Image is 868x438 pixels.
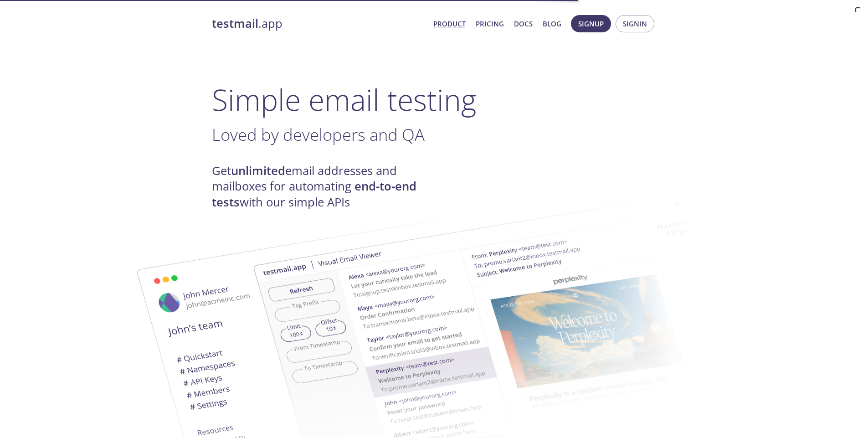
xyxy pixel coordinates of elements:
[623,18,647,30] span: Signin
[231,163,285,179] strong: unlimited
[212,178,416,210] strong: end-to-end tests
[476,18,504,30] a: Pricing
[212,15,258,31] strong: testmail
[616,15,654,32] button: Signin
[212,163,434,210] h4: Get email addresses and mailboxes for automating with our simple APIs
[433,18,466,30] a: Product
[514,18,533,30] a: Docs
[212,82,657,117] h1: Simple email testing
[212,16,426,31] a: testmail.app
[212,123,425,146] span: Loved by developers and QA
[543,18,561,30] a: Blog
[571,15,611,32] button: Signup
[578,18,604,30] span: Signup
